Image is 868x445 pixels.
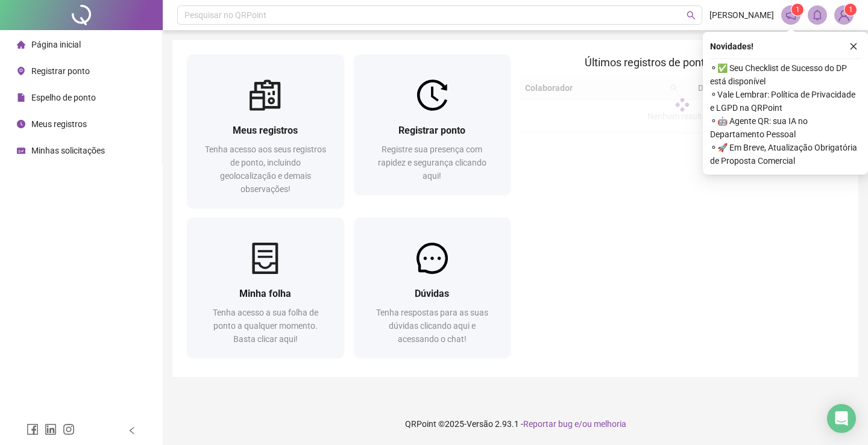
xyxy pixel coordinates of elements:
[523,419,626,429] span: Reportar bug e/ou melhoria
[812,10,823,20] span: bell
[849,5,853,14] span: 1
[163,403,868,445] footer: QRPoint © 2025 - 2.93.1 -
[17,93,25,102] span: file
[233,125,298,136] span: Meus registros
[398,125,465,136] span: Registrar ponto
[31,40,81,49] span: Página inicial
[187,54,344,208] a: Meus registrosTenha acesso aos seus registros de ponto, incluindo geolocalização e demais observa...
[687,11,696,20] span: search
[415,288,449,299] span: Dúvidas
[213,308,318,344] span: Tenha acesso a sua folha de ponto a qualquer momento. Basta clicar aqui!
[785,10,796,20] span: notification
[239,288,291,299] span: Minha folha
[31,119,87,129] span: Meus registros
[17,120,25,128] span: clock-circle
[31,146,105,155] span: Minhas solicitações
[796,5,800,14] span: 1
[844,4,857,16] sup: Atualize o seu contato no menu Meus Dados
[467,419,493,429] span: Versão
[710,88,861,114] span: ⚬ Vale Lembrar: Política de Privacidade e LGPD na QRPoint
[354,54,511,194] a: Registrar pontoRegistre sua presença com rapidez e segurança clicando aqui!
[376,308,488,344] span: Tenha respostas para as suas dúvidas clicando aqui e acessando o chat!
[31,93,96,102] span: Espelho de ponto
[791,4,804,16] sup: 1
[187,217,344,358] a: Minha folhaTenha acesso a sua folha de ponto a qualquer momento. Basta clicar aqui!
[45,423,57,435] span: linkedin
[27,423,39,435] span: facebook
[585,56,779,69] span: Últimos registros de ponto sincronizados
[17,146,25,155] span: schedule
[710,114,861,141] span: ⚬ 🤖 Agente QR: sua IA no Departamento Pessoal
[354,217,511,358] a: DúvidasTenha respostas para as suas dúvidas clicando aqui e acessando o chat!
[827,404,856,433] div: Open Intercom Messenger
[128,426,136,435] span: left
[17,40,25,49] span: home
[709,8,774,22] span: [PERSON_NAME]
[849,42,858,51] span: close
[710,61,861,88] span: ⚬ ✅ Seu Checklist de Sucesso do DP está disponível
[710,141,861,167] span: ⚬ 🚀 Em Breve, Atualização Obrigatória de Proposta Comercial
[835,6,853,24] img: 94291
[17,67,25,75] span: environment
[31,66,90,76] span: Registrar ponto
[63,423,75,435] span: instagram
[205,145,326,194] span: Tenha acesso aos seus registros de ponto, incluindo geolocalização e demais observações!
[378,145,486,181] span: Registre sua presença com rapidez e segurança clicando aqui!
[710,40,753,53] span: Novidades !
